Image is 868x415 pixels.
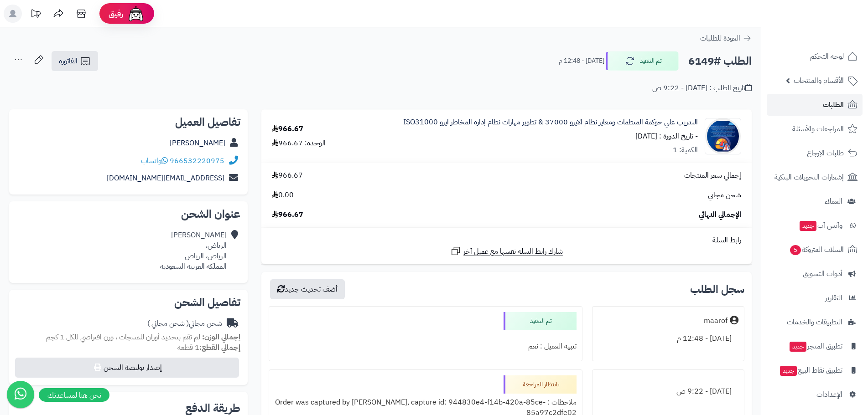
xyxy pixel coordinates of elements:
[800,221,816,231] span: جديد
[265,235,748,246] div: رابط السلة
[109,8,123,19] span: رفيق
[767,190,863,212] a: العملاء
[185,403,240,414] h2: طريقة الدفع
[700,33,740,44] span: العودة للطلبات
[598,383,738,400] div: [DATE] - 9:22 ص
[272,124,303,134] div: 966.67
[450,246,563,257] a: شارك رابط السلة نفسها مع عميل آخر
[463,246,563,257] span: شارك رابط السلة نفسها مع عميل آخر
[787,316,842,328] span: التطبيقات والخدمات
[780,366,797,376] span: جديد
[504,375,577,394] div: بانتظار المراجعة
[272,210,303,220] span: 966.67
[789,340,842,353] span: تطبيق المتجر
[59,56,78,67] span: الفاتورة
[767,335,863,357] a: تطبيق المتجرجديد
[767,239,863,261] a: السلات المتروكة5
[177,342,240,353] small: 1 قطعة
[794,74,844,87] span: الأقسام والمنتجات
[825,292,842,304] span: التقارير
[767,166,863,188] a: إشعارات التحويلات البنكية
[799,219,842,232] span: وآتس آب
[767,46,863,67] a: لوحة التحكم
[272,138,326,149] div: الوحدة: 966.67
[690,284,744,295] h3: سجل الطلب
[16,297,240,308] h2: تفاصيل الشحن
[688,52,752,71] h2: الطلب #6149
[767,263,863,285] a: أدوات التسويق
[825,195,842,208] span: العملاء
[767,287,863,309] a: التقارير
[684,170,741,181] span: إجمالي سعر المنتجات
[107,173,224,184] a: [EMAIL_ADDRESS][DOMAIN_NAME]
[767,142,863,164] a: طلبات الإرجاع
[704,316,728,326] div: maarof
[789,243,844,256] span: السلات المتروكة
[807,147,844,159] span: طلبات الإرجاع
[141,155,168,166] a: واتساب
[790,245,801,255] span: 5
[16,117,240,128] h2: تفاصيل العميل
[559,56,604,66] small: [DATE] - 12:48 م
[792,123,844,135] span: المراجعات والأسئلة
[15,358,239,378] button: إصدار بوليصة الشحن
[598,330,738,348] div: [DATE] - 12:48 م
[652,83,752,93] div: تاريخ الطلب : [DATE] - 9:22 ص
[147,318,189,329] span: ( شحن مجاني )
[170,138,225,149] a: [PERSON_NAME]
[700,33,752,44] a: العودة للطلبات
[779,364,842,377] span: تطبيق نقاط البيع
[803,267,842,280] span: أدوات التسويق
[270,279,345,299] button: أضف تحديث جديد
[767,118,863,140] a: المراجعات والأسئلة
[52,51,98,71] a: الفاتورة
[790,342,806,352] span: جديد
[403,117,698,128] a: التدريب علي حوكمة المنظمات ومعاير نظام الايزو 37000 & تطوير مهارات نظام إدارة المخاطر ايزو ISO31000
[767,359,863,381] a: تطبيق نقاط البيعجديد
[774,171,844,184] span: إشعارات التحويلات البنكية
[810,50,844,63] span: لوحة التحكم
[816,388,842,401] span: الإعدادات
[127,5,145,23] img: ai-face.png
[767,215,863,236] a: وآتس آبجديد
[147,318,222,329] div: شحن مجاني
[16,209,240,220] h2: عنوان الشحن
[767,94,863,116] a: الطلبات
[199,342,240,353] strong: إجمالي القطع:
[767,384,863,405] a: الإعدادات
[272,170,303,181] span: 966.67
[823,98,844,111] span: الطلبات
[504,312,577,330] div: تم التنفيذ
[275,338,577,355] div: تنبيه العميل : نعم
[202,332,240,343] strong: إجمالي الوزن:
[272,190,294,200] span: 0.00
[705,118,741,154] img: 1755010714-%D8%AF%D9%88%D8%B1%D8%A9%20%D8%A3%D8%AE%D8%B5%D8%A7%D8%A6%D9%8A%20%D8%A7%D9%84%D8%AD%D...
[24,5,47,25] a: تحديثات المنصة
[46,332,200,343] span: لم تقم بتحديد أوزان للمنتجات ، وزن افتراضي للكل 1 كجم
[606,51,679,71] button: تم التنفيذ
[170,155,224,166] a: 966532220975
[699,210,741,220] span: الإجمالي النهائي
[635,131,698,142] small: - تاريخ الدورة : [DATE]
[708,190,741,200] span: شحن مجاني
[160,230,227,272] div: [PERSON_NAME] الرياض، الرياض، الرياض المملكة العربية السعودية
[673,145,698,155] div: الكمية: 1
[767,311,863,333] a: التطبيقات والخدمات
